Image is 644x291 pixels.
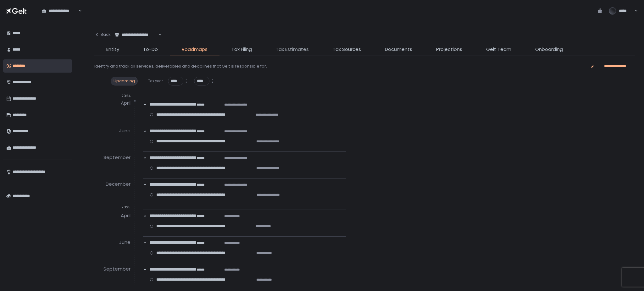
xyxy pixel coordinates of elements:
[119,126,130,136] div: June
[158,32,158,38] input: Search for option
[121,98,130,108] div: April
[486,46,511,53] span: Gelt Team
[106,46,119,53] span: Entity
[111,77,138,85] div: Upcoming
[276,46,309,53] span: Tax Estimates
[103,264,130,274] div: September
[111,28,162,41] div: Search for option
[38,4,82,17] div: Search for option
[94,94,130,98] div: 2024
[103,153,130,163] div: September
[94,63,267,69] div: Identify and track all services, deliverables and deadlines that Gelt is responsible for.
[78,8,78,14] input: Search for option
[94,28,111,41] button: Back
[119,238,130,248] div: June
[94,32,111,37] div: Back
[436,46,462,53] span: Projections
[121,211,130,221] div: April
[182,46,208,53] span: Roadmaps
[143,46,158,53] span: To-Do
[106,179,130,189] div: December
[535,46,563,53] span: Onboarding
[231,46,252,53] span: Tax Filing
[94,205,130,210] div: 2025
[385,46,412,53] span: Documents
[148,79,163,83] span: Tax year
[333,46,361,53] span: Tax Sources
